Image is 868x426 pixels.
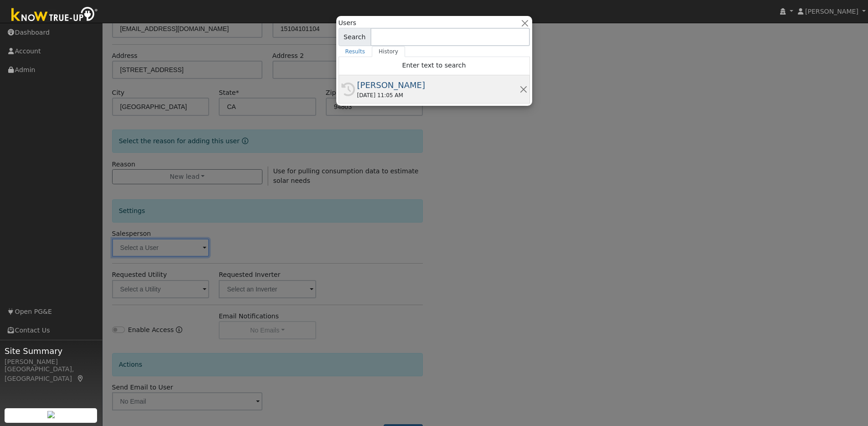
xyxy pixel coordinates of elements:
[7,5,103,26] img: Know True-Up
[5,345,98,357] span: Site Summary
[339,46,372,57] a: Results
[805,8,858,15] span: [PERSON_NAME]
[5,364,98,384] div: [GEOGRAPHIC_DATA], [GEOGRAPHIC_DATA]
[77,375,85,382] a: Map
[341,83,355,96] i: History
[339,18,356,28] span: Users
[402,62,466,69] span: Enter text to search
[339,28,371,46] span: Search
[519,84,528,94] button: Remove this history
[357,79,519,91] div: [PERSON_NAME]
[372,46,405,57] a: History
[357,91,519,99] div: [DATE] 11:05 AM
[47,411,55,418] img: retrieve
[5,357,98,367] div: [PERSON_NAME]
